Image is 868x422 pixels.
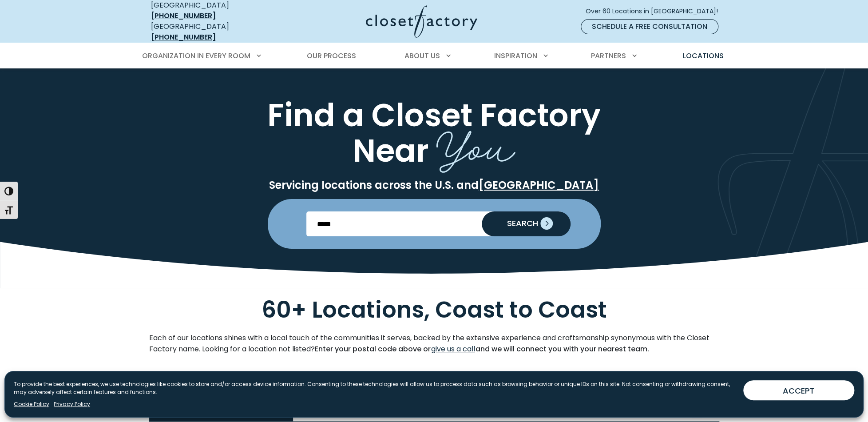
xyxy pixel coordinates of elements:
strong: Enter your postal code above or and we will connect you with your nearest team. [315,344,649,354]
span: Over 60 Locations in [GEOGRAPHIC_DATA]! [586,7,725,16]
span: Find a Closet Factory [267,93,601,137]
p: Servicing locations across the U.S. and [149,179,719,192]
span: Inspiration [494,51,537,61]
button: ACCEPT [743,380,854,400]
span: Organization in Every Room [142,51,250,61]
a: [PHONE_NUMBER] [151,32,216,42]
a: give us a call [431,343,476,355]
input: Enter Postal Code [306,211,562,236]
a: Schedule a Free Consultation [581,19,718,34]
nav: Primary Menu [136,44,733,68]
div: [GEOGRAPHIC_DATA] [151,21,280,43]
a: Over 60 Locations in [GEOGRAPHIC_DATA]! [585,4,725,19]
span: You [436,110,515,176]
a: Cookie Policy [14,400,49,408]
span: Locations [682,51,723,61]
a: Privacy Policy [54,400,90,408]
span: Our Process [307,51,356,61]
p: To provide the best experiences, we use technologies like cookies to store and/or access device i... [14,380,736,396]
span: Near [353,129,429,173]
img: Closet Factory Logo [366,5,477,38]
span: Partners [591,51,626,61]
a: [PHONE_NUMBER] [151,11,216,21]
p: Each of our locations shines with a local touch of the communities it serves, backed by the exten... [149,333,719,355]
span: SEARCH [500,219,538,227]
span: About Us [404,51,440,61]
span: 60+ Locations, Coast to Coast [262,293,607,325]
button: Search our Nationwide Locations [482,211,571,236]
a: [GEOGRAPHIC_DATA] [479,178,599,192]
